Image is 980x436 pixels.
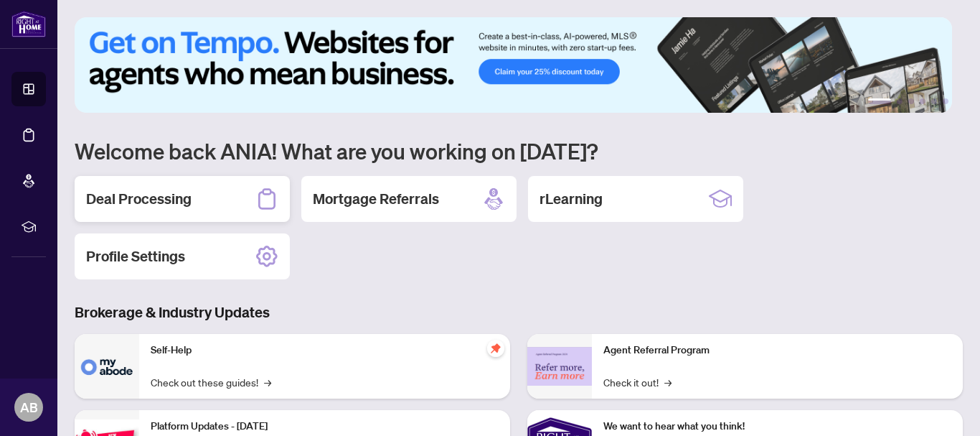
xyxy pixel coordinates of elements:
span: AB [20,397,38,417]
img: Slide 0 [75,17,952,113]
button: Open asap [923,386,966,429]
h2: Mortgage Referrals [313,189,439,209]
h2: Profile Settings [86,246,185,266]
img: Agent Referral Program [527,347,592,386]
p: Self-Help [151,343,499,358]
span: → [664,374,672,390]
button: 6 [943,98,948,104]
h2: rLearning [540,189,603,209]
button: 1 [868,98,891,104]
h1: Welcome back ANIA! What are you working on [DATE]? [75,137,963,164]
p: Agent Referral Program [603,343,951,358]
span: → [264,374,271,390]
img: logo [11,11,46,37]
button: 5 [931,98,937,104]
img: Self-Help [75,334,139,399]
p: Platform Updates - [DATE] [151,419,499,435]
button: 2 [897,98,903,104]
span: pushpin [487,340,504,357]
p: We want to hear what you think! [603,419,951,435]
h3: Brokerage & Industry Updates [75,302,963,323]
a: Check out these guides!→ [151,374,271,390]
button: 3 [908,98,914,104]
a: Check it out!→ [603,374,672,390]
h2: Deal Processing [86,189,192,209]
button: 4 [920,98,925,104]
